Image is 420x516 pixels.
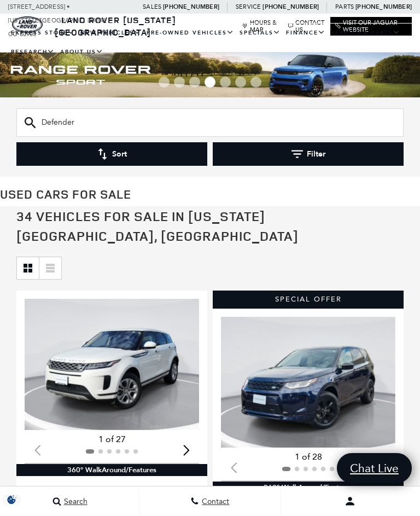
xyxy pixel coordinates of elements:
button: Filter [213,142,404,166]
span: Search [61,497,87,506]
span: Go to slide 1 [159,77,170,88]
span: Contact [199,497,229,506]
a: About Us [57,43,106,62]
img: Land Rover [12,16,43,33]
a: land-rover [12,16,43,33]
div: 1 of 28 [221,451,395,463]
input: Search Inventory [16,108,404,137]
nav: Main Navigation [8,24,412,62]
span: Go to slide 4 [205,77,215,88]
span: Chat Live [345,461,404,476]
a: Contact Us [288,19,325,33]
span: Go to slide 7 [250,77,261,88]
div: 360° WalkAround/Features [16,464,207,476]
a: Hours & Map [242,19,282,33]
span: Go to slide 6 [235,77,246,88]
div: 1 / 2 [221,317,395,448]
a: [PHONE_NUMBER] [262,3,319,11]
div: Next slide [179,438,194,462]
span: Go to slide 3 [189,77,200,88]
a: [PHONE_NUMBER] [355,3,412,11]
a: Service & Parts [328,24,403,43]
a: [STREET_ADDRESS] • [US_STATE][GEOGRAPHIC_DATA], CO 80905 [8,3,107,38]
span: 34 Vehicles for Sale in [US_STATE][GEOGRAPHIC_DATA], [GEOGRAPHIC_DATA] [16,207,299,245]
div: Special Offer [213,291,404,308]
a: [PHONE_NUMBER] [163,3,219,11]
span: Go to slide 5 [220,77,231,88]
a: Pre-Owned Vehicles [144,24,237,43]
div: 1 of 27 [25,433,199,445]
img: 2022 Land Rover Discovery Sport S R-Dynamic 1 [221,317,395,448]
a: Chat Live [337,453,412,483]
a: Research [8,43,57,62]
a: EXPRESS STORE [8,24,78,43]
a: Specials [237,24,283,43]
a: Land Rover [US_STATE][GEOGRAPHIC_DATA] [55,14,176,38]
img: 2020 Land Rover Range Rover Evoque S 1 [25,299,199,430]
button: Open user profile menu [281,488,420,515]
div: 360° WalkAround/Features [213,482,404,494]
a: New Vehicles [78,24,144,43]
div: 1 / 2 [25,299,199,430]
button: Sort [16,142,207,166]
a: Finance [283,24,328,43]
a: Visit Our Jaguar Website [335,19,407,33]
span: Go to slide 2 [174,77,185,88]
